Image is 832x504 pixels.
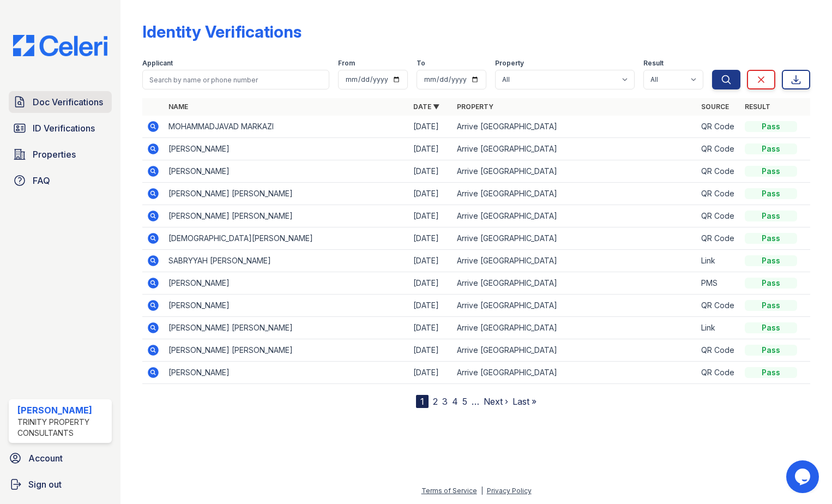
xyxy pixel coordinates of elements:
a: Account [4,447,116,469]
td: Arrive [GEOGRAPHIC_DATA] [453,138,697,160]
div: Pass [745,300,797,311]
a: Next › [484,396,508,407]
td: QR Code [697,183,740,205]
td: [DATE] [409,339,453,362]
td: [DATE] [409,295,453,317]
span: Properties [33,148,76,161]
td: Arrive [GEOGRAPHIC_DATA] [453,339,697,362]
a: Date ▼ [413,103,439,111]
span: Account [28,452,63,465]
td: [DATE] [409,227,453,250]
td: [PERSON_NAME] [PERSON_NAME] [164,183,409,205]
td: QR Code [697,339,740,362]
td: [PERSON_NAME] [164,295,409,317]
span: … [472,395,479,408]
td: Arrive [GEOGRAPHIC_DATA] [453,205,697,227]
a: Last » [513,396,536,407]
a: Doc Verifications [9,91,112,113]
div: [PERSON_NAME] [17,404,107,417]
td: QR Code [697,116,740,138]
a: Properties [9,143,112,165]
span: FAQ [33,174,50,187]
div: Pass [745,345,797,356]
a: FAQ [9,170,112,191]
div: Pass [745,255,797,266]
div: Pass [745,143,797,154]
span: Doc Verifications [33,95,103,109]
td: [DATE] [409,138,453,160]
a: Result [745,103,770,111]
td: [DATE] [409,160,453,183]
a: 4 [452,396,458,407]
label: Result [643,59,664,68]
td: QR Code [697,160,740,183]
a: Privacy Policy [487,487,532,495]
div: 1 [416,395,429,408]
div: Pass [745,121,797,132]
td: Arrive [GEOGRAPHIC_DATA] [453,227,697,250]
a: Name [168,103,188,111]
div: Pass [745,278,797,289]
td: Arrive [GEOGRAPHIC_DATA] [453,362,697,384]
td: Arrive [GEOGRAPHIC_DATA] [453,183,697,205]
td: [PERSON_NAME] [PERSON_NAME] [164,205,409,227]
div: Trinity Property Consultants [17,417,107,439]
label: To [417,59,425,68]
a: 3 [442,396,448,407]
td: [PERSON_NAME] [PERSON_NAME] [164,339,409,362]
a: Property [457,103,493,111]
td: Arrive [GEOGRAPHIC_DATA] [453,250,697,272]
span: ID Verifications [33,122,95,135]
label: Property [495,59,524,68]
div: Pass [745,233,797,244]
td: [PERSON_NAME] [164,272,409,295]
td: Link [697,317,740,339]
td: Arrive [GEOGRAPHIC_DATA] [453,295,697,317]
div: Pass [745,211,797,221]
td: [PERSON_NAME] [PERSON_NAME] [164,317,409,339]
a: 5 [462,396,467,407]
label: From [338,59,355,68]
td: [PERSON_NAME] [164,160,409,183]
td: QR Code [697,362,740,384]
div: Pass [745,322,797,333]
input: Search by name or phone number [142,70,329,89]
td: Arrive [GEOGRAPHIC_DATA] [453,272,697,295]
label: Applicant [142,59,173,68]
td: [PERSON_NAME] [164,362,409,384]
td: Arrive [GEOGRAPHIC_DATA] [453,116,697,138]
td: Link [697,250,740,272]
a: Source [701,103,729,111]
td: [DATE] [409,362,453,384]
td: [DATE] [409,317,453,339]
td: Arrive [GEOGRAPHIC_DATA] [453,317,697,339]
td: [DEMOGRAPHIC_DATA][PERSON_NAME] [164,227,409,250]
td: SABRYYAH [PERSON_NAME] [164,250,409,272]
td: [DATE] [409,205,453,227]
td: QR Code [697,205,740,227]
div: | [481,487,483,495]
td: QR Code [697,295,740,317]
div: Pass [745,367,797,378]
td: Arrive [GEOGRAPHIC_DATA] [453,160,697,183]
a: Sign out [4,473,116,495]
a: 2 [433,396,438,407]
td: QR Code [697,227,740,250]
td: [DATE] [409,272,453,295]
div: Pass [745,166,797,177]
a: ID Verifications [9,117,112,139]
img: CE_Logo_Blue-a8612792a0a2168367f1c8372b55b34899dd931a85d93a1a3d3e32e68fde9ad4.png [4,35,116,56]
td: [DATE] [409,250,453,272]
td: [PERSON_NAME] [164,138,409,160]
td: MOHAMMADJAVAD MARKAZI [164,116,409,138]
div: Pass [745,188,797,199]
td: [DATE] [409,183,453,205]
td: PMS [697,272,740,295]
iframe: chat widget [786,460,821,493]
td: [DATE] [409,116,453,138]
div: Identity Verifications [142,22,302,41]
span: Sign out [28,478,62,491]
a: Terms of Service [421,487,477,495]
td: QR Code [697,138,740,160]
